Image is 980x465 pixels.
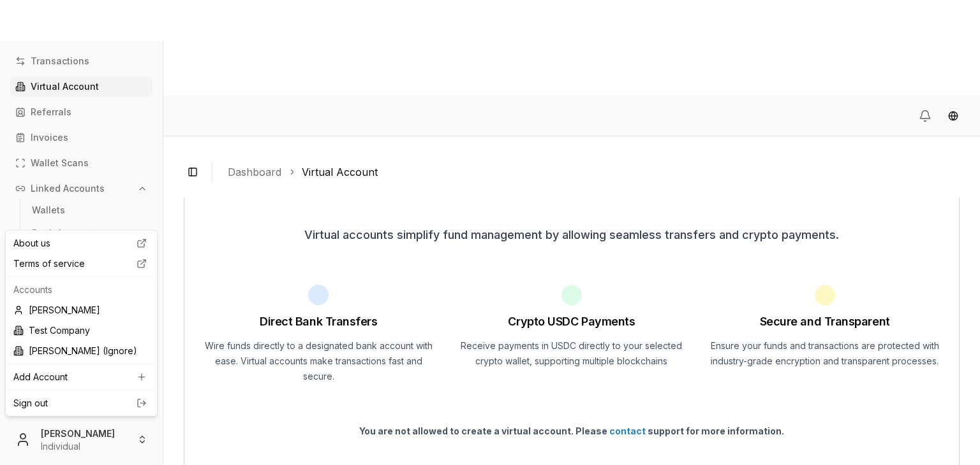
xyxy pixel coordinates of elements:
div: [PERSON_NAME] [8,300,154,320]
div: Test Company [8,320,154,341]
a: Terms of service [8,254,154,274]
div: [PERSON_NAME] (Ignore) [8,341,154,361]
a: Sign out [13,397,149,410]
a: Add Account [8,367,154,387]
p: Accounts [13,283,149,296]
a: About us [8,233,154,254]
